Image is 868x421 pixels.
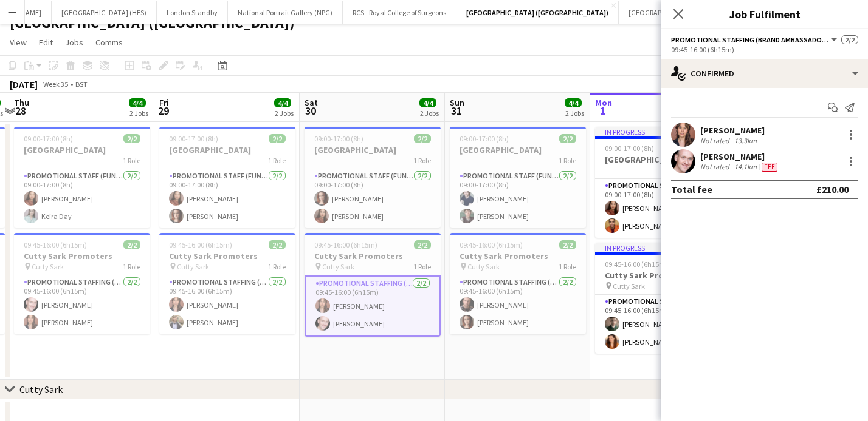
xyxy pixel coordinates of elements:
[123,134,140,143] span: 2/2
[414,240,431,249] span: 2/2
[24,240,87,249] span: 09:45-16:00 (6h15m)
[759,162,780,172] div: Crew has different fees then in role
[595,154,731,165] h3: [GEOGRAPHIC_DATA]
[32,262,64,271] span: Cutty Sark
[159,127,295,228] app-job-card: 09:00-17:00 (8h)2/2[GEOGRAPHIC_DATA]1 RolePromotional Staff (Fundraiser)2/209:00-17:00 (8h)[PERSO...
[661,59,868,88] div: Confirmed
[816,183,849,195] div: £210.00
[5,35,32,50] a: View
[303,104,318,118] span: 30
[60,35,88,50] a: Jobs
[159,97,169,108] span: Fri
[274,98,291,107] span: 4/4
[314,240,377,249] span: 09:45-16:00 (6h15m)
[467,262,500,271] span: Cutty Sark
[343,1,456,24] button: RCS - Royal College of Surgeons
[157,104,169,118] span: 29
[413,156,431,165] span: 1 Role
[450,275,586,334] app-card-role: Promotional Staffing (Brand Ambassadors)2/209:45-16:00 (6h15m)[PERSON_NAME][PERSON_NAME]
[14,144,150,155] h3: [GEOGRAPHIC_DATA]
[559,134,576,143] span: 2/2
[14,97,29,108] span: Thu
[123,156,140,165] span: 1 Role
[159,275,295,334] app-card-role: Promotional Staffing (Brand Ambassadors)2/209:45-16:00 (6h15m)[PERSON_NAME][PERSON_NAME]
[12,104,29,118] span: 28
[123,262,140,271] span: 1 Role
[559,156,576,165] span: 1 Role
[65,37,83,48] span: Jobs
[700,125,765,136] div: [PERSON_NAME]
[565,109,584,118] div: 2 Jobs
[448,104,464,118] span: 31
[14,275,150,334] app-card-role: Promotional Staffing (Brand Ambassadors)2/209:45-16:00 (6h15m)[PERSON_NAME][PERSON_NAME]
[14,127,150,228] app-job-card: 09:00-17:00 (8h)2/2[GEOGRAPHIC_DATA]1 RolePromotional Staff (Fundraiser)2/209:00-17:00 (8h)[PERSO...
[10,78,38,90] div: [DATE]
[732,136,759,145] div: 13.3km
[269,134,286,143] span: 2/2
[700,162,732,172] div: Not rated
[159,144,295,155] h3: [GEOGRAPHIC_DATA]
[595,179,731,238] app-card-role: Promotional Staff (Fundraiser)2/209:00-17:00 (8h)[PERSON_NAME][PERSON_NAME]
[123,240,140,249] span: 2/2
[157,1,228,24] button: London Standby
[595,97,612,108] span: Mon
[414,134,431,143] span: 2/2
[565,98,582,107] span: 4/4
[228,1,343,24] button: National Portrait Gallery (NPG)
[420,109,439,118] div: 2 Jobs
[314,134,363,143] span: 09:00-17:00 (8h)
[605,144,654,153] span: 09:00-17:00 (8h)
[450,233,586,334] app-job-card: 09:45-16:00 (6h15m)2/2Cutty Sark Promoters Cutty Sark1 RolePromotional Staffing (Brand Ambassador...
[40,79,71,89] span: Week 35
[268,156,286,165] span: 1 Role
[14,233,150,334] app-job-card: 09:45-16:00 (6h15m)2/2Cutty Sark Promoters Cutty Sark1 RolePromotional Staffing (Brand Ambassador...
[593,104,612,118] span: 1
[268,262,286,271] span: 1 Role
[595,295,731,354] app-card-role: Promotional Staffing (Brand Ambassadors)2/209:45-16:00 (6h15m)[PERSON_NAME][PERSON_NAME]
[91,35,128,50] a: Comms
[619,1,725,24] button: [GEOGRAPHIC_DATA] (IWM)
[305,127,441,228] div: 09:00-17:00 (8h)2/2[GEOGRAPHIC_DATA]1 RolePromotional Staff (Fundraiser)2/209:00-17:00 (8h)[PERSO...
[595,270,731,281] h3: Cutty Sark Promoters
[305,97,318,108] span: Sat
[19,383,63,396] div: Cutty Sark
[159,233,295,334] app-job-card: 09:45-16:00 (6h15m)2/2Cutty Sark Promoters Cutty Sark1 RolePromotional Staffing (Brand Ambassador...
[14,251,150,261] h3: Cutty Sark Promoters
[671,183,712,195] div: Total fee
[413,262,431,271] span: 1 Role
[456,1,619,24] button: [GEOGRAPHIC_DATA] ([GEOGRAPHIC_DATA])
[52,1,157,24] button: [GEOGRAPHIC_DATA] (HES)
[305,233,441,337] app-job-card: 09:45-16:00 (6h15m)2/2Cutty Sark Promoters Cutty Sark1 RolePromotional Staffing (Brand Ambassador...
[159,169,295,228] app-card-role: Promotional Staff (Fundraiser)2/209:00-17:00 (8h)[PERSON_NAME][PERSON_NAME]
[305,251,441,261] h3: Cutty Sark Promoters
[605,260,668,269] span: 09:45-16:00 (6h15m)
[595,127,731,238] app-job-card: In progress09:00-17:00 (8h)2/2[GEOGRAPHIC_DATA]1 RolePromotional Staff (Fundraiser)2/209:00-17:00...
[129,98,146,107] span: 4/4
[14,169,150,228] app-card-role: Promotional Staff (Fundraiser)2/209:00-17:00 (8h)[PERSON_NAME]Keira Day
[595,243,731,354] app-job-card: In progress09:45-16:00 (6h15m)2/2Cutty Sark Promoters Cutty Sark1 RolePromotional Staffing (Brand...
[305,144,441,155] h3: [GEOGRAPHIC_DATA]
[39,37,53,48] span: Edit
[450,97,464,108] span: Sun
[661,6,868,22] h3: Job Fulfilment
[460,240,523,249] span: 09:45-16:00 (6h15m)
[159,251,295,261] h3: Cutty Sark Promoters
[450,169,586,228] app-card-role: Promotional Staff (Fundraiser)2/209:00-17:00 (8h)[PERSON_NAME][PERSON_NAME]
[613,281,645,291] span: Cutty Sark
[450,127,586,228] div: 09:00-17:00 (8h)2/2[GEOGRAPHIC_DATA]1 RolePromotional Staff (Fundraiser)2/209:00-17:00 (8h)[PERSO...
[450,144,586,155] h3: [GEOGRAPHIC_DATA]
[671,45,858,54] div: 09:45-16:00 (6h15m)
[460,134,509,143] span: 09:00-17:00 (8h)
[275,109,294,118] div: 2 Jobs
[10,37,27,48] span: View
[841,35,858,44] span: 2/2
[169,240,232,249] span: 09:45-16:00 (6h15m)
[732,162,759,172] div: 14.1km
[169,134,218,143] span: 09:00-17:00 (8h)
[671,35,829,44] span: Promotional Staffing (Brand Ambassadors)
